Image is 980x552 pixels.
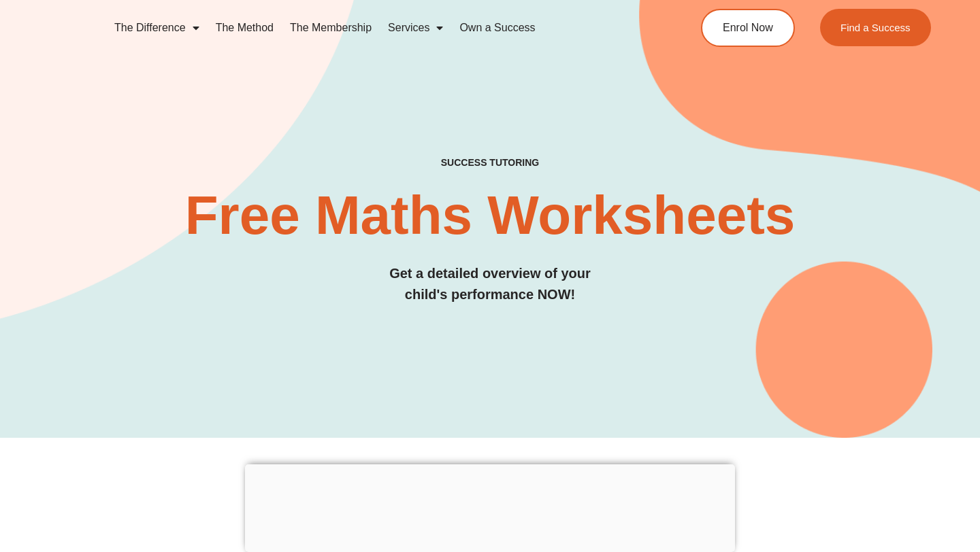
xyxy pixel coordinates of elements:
a: Own a Success [451,12,543,44]
a: The Membership [282,12,380,44]
h4: SUCCESS TUTORING​ [49,157,931,169]
a: The Difference [106,12,208,44]
iframe: Advertisement [245,464,735,549]
nav: Menu [106,12,651,44]
a: Enrol Now [701,9,795,47]
span: Find a Success [840,22,911,33]
h3: Get a detailed overview of your child's performance NOW! [49,263,931,305]
a: Services [380,12,451,44]
span: Enrol Now [723,22,773,33]
a: Find a Success [820,9,931,46]
iframe: Chat Widget [912,487,980,552]
a: The Method [208,12,282,44]
h2: Free Maths Worksheets​ [49,188,931,243]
